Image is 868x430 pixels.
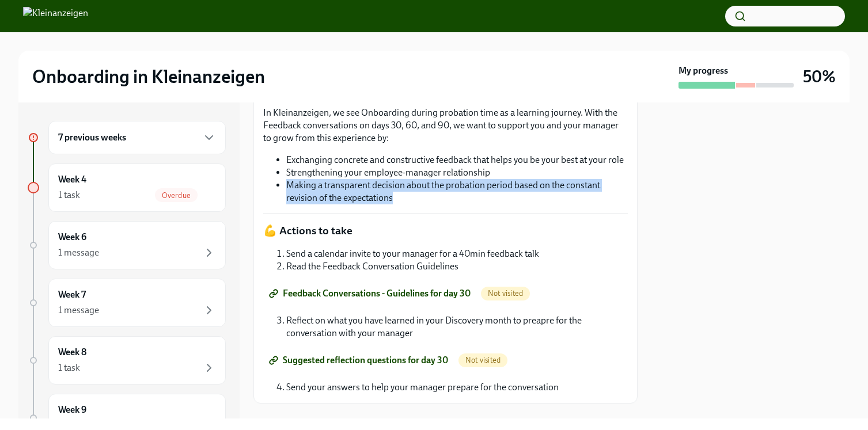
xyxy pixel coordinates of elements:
[23,7,88,25] img: Kleinanzeigen
[28,163,226,212] a: Week 41 taskOverdue
[263,106,628,144] p: In Kleinanzeigen, we see Onboarding during probation time as a learning journey. With the Feedbac...
[286,260,628,273] li: Read the Feedback Conversation Guidelines
[58,131,126,144] h6: 7 previous weeks
[28,279,226,327] a: Week 71 message
[58,231,86,243] h6: Week 6
[286,381,628,394] li: Send your answers to help your manager prepare for the conversation
[271,355,448,366] span: Suggested reflection questions for day 30
[32,65,265,88] h2: Onboarding in Kleinanzeigen
[58,346,86,359] h6: Week 8
[58,404,86,416] h6: Week 9
[28,336,226,385] a: Week 81 task
[286,248,628,260] li: Send a calendar invite to your manager for a 40min feedback talk
[263,223,628,238] p: 💪 Actions to take
[28,221,226,269] a: Week 61 message
[263,282,479,305] a: Feedback Conversations - Guidelines for day 30
[271,288,471,299] span: Feedback Conversations - Guidelines for day 30
[803,66,836,87] h3: 50%
[458,356,507,364] span: Not visited
[286,314,628,340] li: Reflect on what you have learned in your Discovery month to preapre for the conversation with you...
[48,121,226,154] div: 7 previous weeks
[58,361,80,374] div: 1 task
[58,173,86,186] h6: Week 4
[58,246,99,259] div: 1 message
[58,304,99,317] div: 1 message
[58,189,80,201] div: 1 task
[58,288,86,301] h6: Week 7
[286,179,628,204] li: Making a transparent decision about the probation period based on the constant revision of the ex...
[286,166,628,179] li: Strengthening your employee-manager relationship
[679,64,728,77] strong: My progress
[155,191,198,200] span: Overdue
[286,154,628,166] li: Exchanging concrete and constructive feedback that helps you be your best at your role
[263,349,456,372] a: Suggested reflection questions for day 30
[481,289,530,298] span: Not visited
